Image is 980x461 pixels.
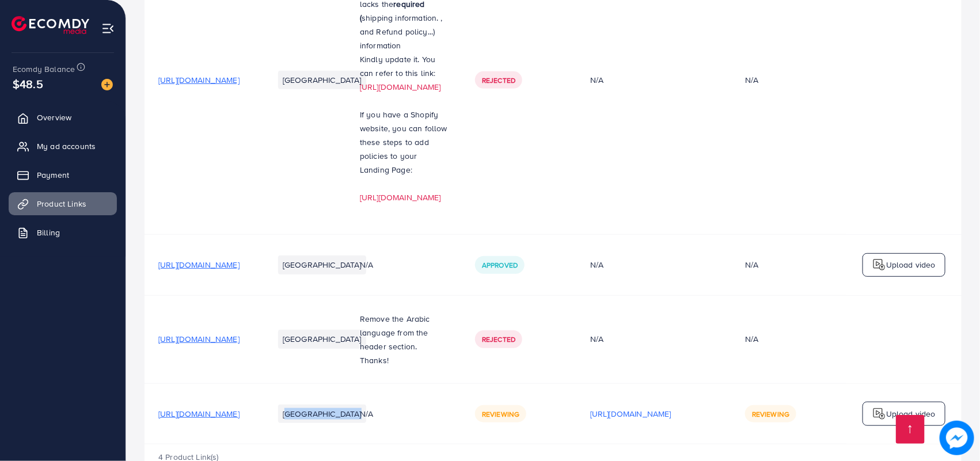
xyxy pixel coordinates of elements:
[158,74,240,86] span: [URL][DOMAIN_NAME]
[590,407,671,421] p: [URL][DOMAIN_NAME]
[360,353,447,367] p: Thanks!
[101,22,115,35] img: menu
[158,408,240,420] span: [URL][DOMAIN_NAME]
[158,259,240,270] span: [URL][DOMAIN_NAME]
[101,79,113,90] img: image
[360,109,447,176] span: If you have a Shopify website, you can follow these steps to add policies to your Landing Page:
[482,75,515,85] span: Rejected
[886,258,936,272] p: Upload video
[12,16,89,34] img: logo
[37,227,60,238] span: Billing
[9,192,117,215] a: Product Links
[872,407,886,421] img: logo
[13,75,43,92] span: $48.5
[278,330,366,348] li: [GEOGRAPHIC_DATA]
[13,63,75,75] span: Ecomdy Balance
[278,71,366,89] li: [GEOGRAPHIC_DATA]
[9,221,117,244] a: Billing
[9,106,117,129] a: Overview
[482,260,518,270] span: Approved
[37,140,96,152] span: My ad accounts
[752,409,789,419] span: Reviewing
[886,407,936,421] p: Upload video
[482,334,515,344] span: Rejected
[940,421,974,455] img: image
[360,81,441,93] a: [URL][DOMAIN_NAME]
[158,333,240,345] span: [URL][DOMAIN_NAME]
[278,256,366,274] li: [GEOGRAPHIC_DATA]
[590,259,717,270] div: N/A
[872,258,886,272] img: logo
[745,74,758,86] div: N/A
[360,312,447,353] p: Remove the Arabic language from the header section.
[360,12,443,51] span: shipping information. , and Refund policy...) information
[360,192,441,203] a: [URL][DOMAIN_NAME]
[590,333,717,345] div: N/A
[9,163,117,186] a: Payment
[745,259,758,270] div: N/A
[482,409,519,419] span: Reviewing
[37,198,86,209] span: Product Links
[745,333,758,345] div: N/A
[9,135,117,158] a: My ad accounts
[37,169,69,181] span: Payment
[360,259,373,270] span: N/A
[360,54,436,79] span: Kindly update it. You can refer to this link:
[278,405,366,423] li: [GEOGRAPHIC_DATA]
[590,74,717,86] div: N/A
[360,408,373,420] span: N/A
[37,112,71,123] span: Overview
